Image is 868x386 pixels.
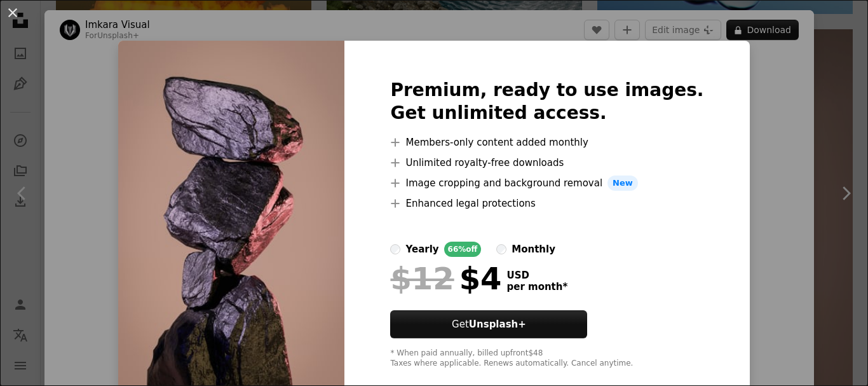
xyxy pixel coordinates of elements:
strong: Unsplash+ [469,319,526,330]
input: monthly [496,244,506,254]
div: 66% off [444,242,482,257]
div: $4 [390,262,501,295]
div: monthly [512,242,555,257]
button: GetUnsplash+ [390,310,587,338]
div: yearly [405,242,438,257]
li: Enhanced legal protections [390,196,703,211]
li: Members-only content added monthly [390,135,703,150]
span: USD [506,270,567,281]
span: New [607,176,638,191]
h2: Premium, ready to use images. Get unlimited access. [390,79,703,125]
span: per month * [506,281,567,293]
div: * When paid annually, billed upfront $48 Taxes where applicable. Renews automatically. Cancel any... [390,348,703,369]
li: Image cropping and background removal [390,176,703,191]
span: $12 [390,262,454,295]
input: yearly66%off [390,244,400,254]
li: Unlimited royalty-free downloads [390,155,703,170]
